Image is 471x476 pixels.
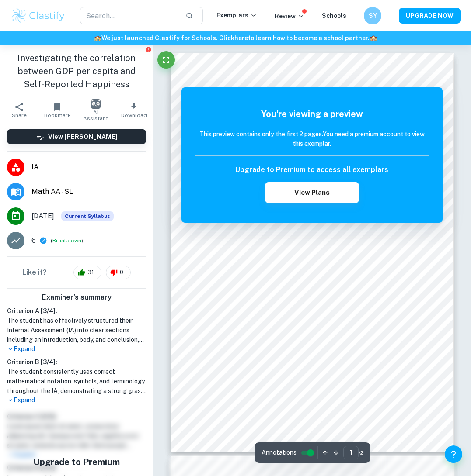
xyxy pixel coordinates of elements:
h6: SY [368,11,378,21]
p: Exemplars [216,10,257,20]
span: IA [31,162,146,172]
span: AI Assistant [82,109,110,121]
span: Bookmark [44,112,71,118]
img: AI Assistant [91,99,101,109]
span: Annotations [262,448,297,457]
button: AI Assistant [77,98,115,122]
button: UPGRADE NOW [399,8,461,24]
h1: Investigating the correlation between GDP per capita and Self-Reported Happiness [7,52,146,91]
div: This exemplar is based on the current syllabus. Feel free to refer to it for inspiration/ideas wh... [61,211,114,221]
p: Expand [7,396,146,405]
h5: Upgrade to Premium [16,455,137,469]
span: Download [121,112,147,118]
p: Expand [7,345,146,354]
h6: View [PERSON_NAME] [48,132,118,141]
h6: Like it? [22,267,47,278]
h6: Upgrade to Premium to access all exemplars [235,165,388,175]
h1: The student consistently uses correct mathematical notation, symbols, and terminology throughout ... [7,367,146,396]
button: Download [115,98,154,122]
span: Share [12,112,27,118]
h6: We just launched Clastify for Schools. Click to learn how to become a school partner. [2,33,469,43]
p: Review [275,11,304,21]
span: 🏫 [94,34,101,41]
span: Math AA - SL [31,186,146,197]
button: Report issue [145,46,151,53]
button: Bookmark [38,98,77,122]
span: Current Syllabus [61,211,114,221]
p: 6 [31,235,36,246]
h6: This preview contains only the first 2 pages. You need a premium account to view this exemplar. [195,129,429,148]
h6: Examiner's summary [3,292,150,303]
img: Clastify logo [10,7,66,24]
span: 0 [115,268,128,277]
button: View Plans [265,182,359,203]
a: Schools [322,12,346,19]
button: View [PERSON_NAME] [7,129,146,144]
a: here [234,34,248,41]
button: Help and Feedback [445,445,462,463]
span: ( ) [51,237,83,245]
span: / 2 [359,449,363,457]
h6: Criterion A [ 3 / 4 ]: [7,306,146,316]
input: Search... [80,7,178,24]
h5: You're viewing a preview [195,107,429,121]
span: 31 [83,268,99,277]
button: Fullscreen [157,51,175,69]
button: SY [364,7,381,24]
span: 🏫 [370,34,377,41]
button: Breakdown [52,237,81,245]
span: [DATE] [31,211,54,221]
h1: The student has effectively structured their Internal Assessment (IA) into clear sections, includ... [7,316,146,345]
h6: Criterion B [ 3 / 4 ]: [7,357,146,367]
